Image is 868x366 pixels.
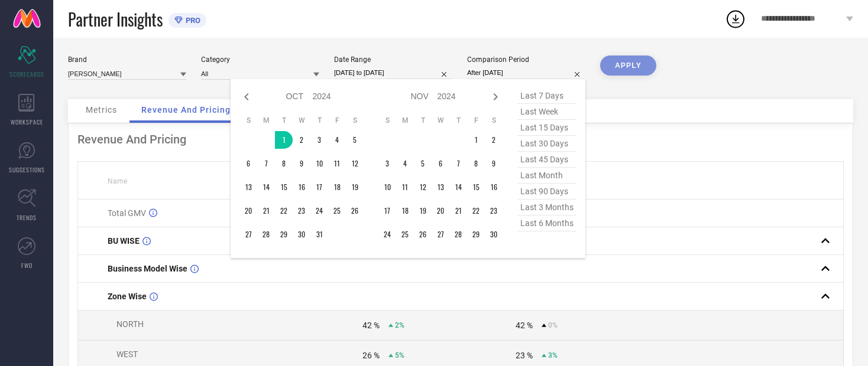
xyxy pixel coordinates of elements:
[414,202,432,220] td: Tue Nov 19 2024
[396,178,414,196] td: Mon Nov 11 2024
[293,116,310,125] th: Wednesday
[449,155,467,172] td: Thu Nov 07 2024
[449,226,467,243] td: Thu Nov 28 2024
[239,178,257,196] td: Sun Oct 13 2024
[516,321,533,330] div: 42 %
[432,155,449,172] td: Wed Nov 06 2024
[432,202,449,220] td: Wed Nov 20 2024
[517,104,576,120] span: last week
[517,88,576,104] span: last 7 days
[275,226,293,243] td: Tue Oct 29 2024
[485,202,503,220] td: Sat Nov 23 2024
[86,105,117,115] span: Metrics
[334,55,452,64] div: Date Range
[378,178,396,196] td: Sun Nov 10 2024
[11,117,43,126] span: WORKSPACE
[310,155,328,172] td: Thu Oct 10 2024
[183,16,200,25] span: PRO
[239,116,257,125] th: Sunday
[310,202,328,220] td: Thu Oct 24 2024
[378,202,396,220] td: Sun Nov 17 2024
[108,208,146,218] span: Total GMV
[485,116,503,125] th: Saturday
[449,178,467,196] td: Thu Nov 14 2024
[467,131,485,149] td: Fri Nov 01 2024
[293,178,310,196] td: Wed Oct 16 2024
[378,116,396,125] th: Sunday
[293,155,310,172] td: Wed Oct 09 2024
[467,178,485,196] td: Fri Nov 15 2024
[467,67,585,79] input: Select comparison period
[17,213,37,222] span: TRENDS
[116,319,144,329] span: NORTH
[201,55,319,64] div: Category
[432,226,449,243] td: Wed Nov 27 2024
[257,178,275,196] td: Mon Oct 14 2024
[346,178,364,196] td: Sat Oct 19 2024
[414,116,432,125] th: Tuesday
[449,116,467,125] th: Thursday
[9,70,44,79] span: SCORECARDS
[257,155,275,172] td: Mon Oct 07 2024
[378,226,396,243] td: Sun Nov 24 2024
[68,55,186,64] div: Brand
[9,165,45,174] span: SUGGESTIONS
[517,184,576,200] span: last 90 days
[77,132,844,146] div: Revenue And Pricing
[517,136,576,152] span: last 30 days
[467,116,485,125] th: Friday
[275,155,293,172] td: Tue Oct 08 2024
[141,105,231,115] span: Revenue And Pricing
[328,116,346,125] th: Friday
[396,226,414,243] td: Mon Nov 25 2024
[108,236,140,246] span: BU WISE
[414,226,432,243] td: Tue Nov 26 2024
[334,67,452,79] input: Select date range
[449,202,467,220] td: Thu Nov 21 2024
[275,202,293,220] td: Tue Oct 22 2024
[328,155,346,172] td: Fri Oct 11 2024
[517,215,576,231] span: last 6 months
[68,7,163,31] span: Partner Insights
[362,351,380,360] div: 26 %
[310,131,328,149] td: Thu Oct 03 2024
[725,8,746,30] div: Open download list
[21,261,33,270] span: FWD
[108,264,187,273] span: Business Model Wise
[467,55,585,64] div: Comparison Period
[467,202,485,220] td: Fri Nov 22 2024
[239,226,257,243] td: Sun Oct 27 2024
[108,177,127,185] span: Name
[378,155,396,172] td: Sun Nov 03 2024
[362,321,380,330] div: 42 %
[275,116,293,125] th: Tuesday
[485,131,503,149] td: Sat Nov 02 2024
[488,90,503,104] div: Next month
[257,202,275,220] td: Mon Oct 21 2024
[310,226,328,243] td: Thu Oct 31 2024
[257,226,275,243] td: Mon Oct 28 2024
[346,116,364,125] th: Saturday
[517,168,576,184] span: last month
[116,349,138,359] span: WEST
[239,202,257,220] td: Sun Oct 20 2024
[467,155,485,172] td: Fri Nov 08 2024
[517,120,576,136] span: last 15 days
[239,155,257,172] td: Sun Oct 06 2024
[485,226,503,243] td: Sat Nov 30 2024
[548,321,558,329] span: 0%
[396,202,414,220] td: Mon Nov 18 2024
[432,178,449,196] td: Wed Nov 13 2024
[395,321,404,329] span: 2%
[257,116,275,125] th: Monday
[346,202,364,220] td: Sat Oct 26 2024
[293,202,310,220] td: Wed Oct 23 2024
[396,116,414,125] th: Monday
[328,202,346,220] td: Fri Oct 25 2024
[548,351,558,360] span: 3%
[432,116,449,125] th: Wednesday
[108,292,147,301] span: Zone Wise
[275,178,293,196] td: Tue Oct 15 2024
[293,131,310,149] td: Wed Oct 02 2024
[517,152,576,168] span: last 45 days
